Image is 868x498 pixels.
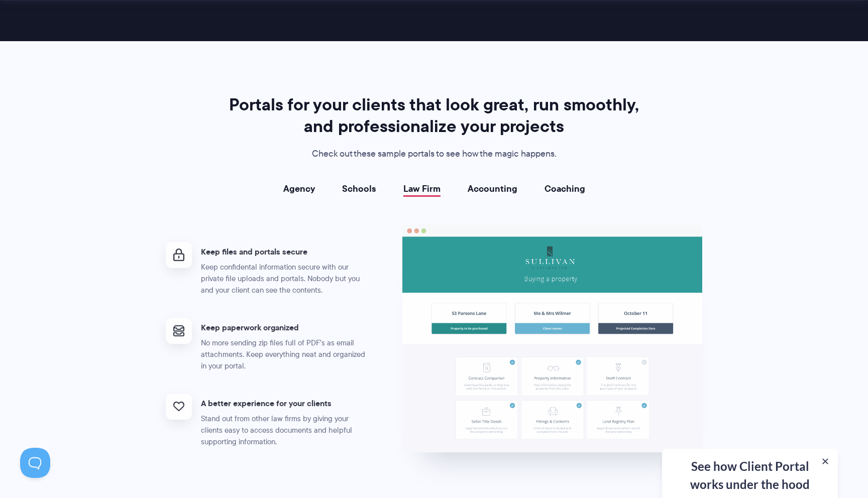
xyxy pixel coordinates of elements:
p: No more sending zip files full of PDF’s as email attachments. Keep everything neat and organized ... [201,337,372,372]
a: Law Firm [403,184,441,194]
p: Check out these sample portals to see how the magic happens. [225,147,643,162]
iframe: Toggle Customer Support [20,448,50,478]
h4: A better experience for your clients [201,398,372,409]
p: Keep confidental information secure with our private file uploads and portals. Nobody but you and... [201,262,372,296]
a: Coaching [545,184,585,194]
a: Schools [342,184,376,194]
h4: Keep files and portals secure [201,246,372,257]
h4: Keep paperwork organized [201,322,372,333]
a: Accounting [468,184,517,194]
a: Agency [283,184,315,194]
p: Stand out from other law firms by giving your clients easy to access documents and helpful suppor... [201,413,372,448]
h2: Portals for your clients that look great, run smoothly, and professionalize your projects [225,94,643,137]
